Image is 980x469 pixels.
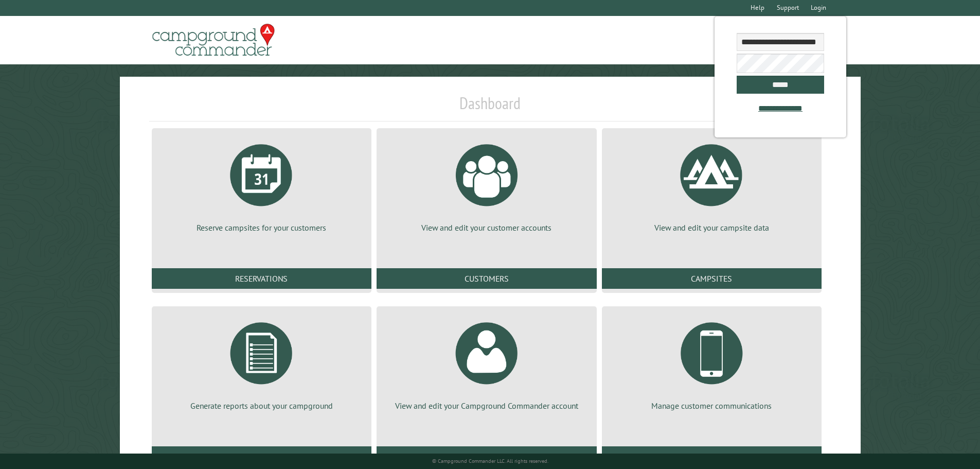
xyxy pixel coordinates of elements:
[164,400,359,411] p: Generate reports about your campground
[432,458,548,464] small: © Campground Commander LLC. All rights reserved.
[614,400,809,411] p: Manage customer communications
[389,222,584,233] p: View and edit your customer accounts
[614,136,809,233] a: View and edit your campsite data
[149,93,831,121] h1: Dashboard
[149,20,278,60] img: Campground Commander
[614,315,809,411] a: Manage customer communications
[152,268,371,289] a: Reservations
[377,268,596,289] a: Customers
[602,268,822,289] a: Campsites
[164,136,359,233] a: Reserve campsites for your customers
[614,222,809,233] p: View and edit your campsite data
[389,400,584,411] p: View and edit your Campground Commander account
[389,315,584,411] a: View and edit your Campground Commander account
[377,446,596,467] a: Account
[164,315,359,411] a: Generate reports about your campground
[152,446,371,467] a: Reports
[602,446,822,467] a: Communications
[389,136,584,233] a: View and edit your customer accounts
[164,222,359,233] p: Reserve campsites for your customers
